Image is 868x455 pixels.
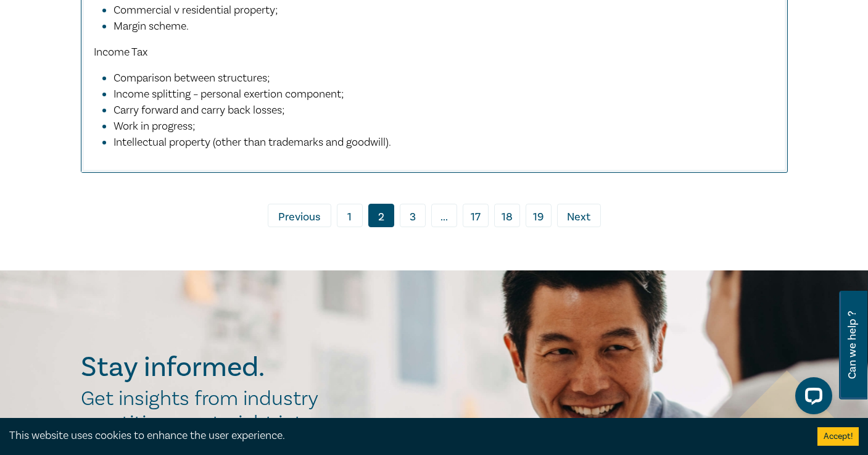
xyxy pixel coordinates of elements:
a: Next [557,204,601,227]
div: This website uses cookies to enhance the user experience. [9,428,799,444]
span: Margin scheme. [114,19,189,33]
span: Work in progress; [114,119,196,133]
iframe: LiveChat chat widget [785,372,837,424]
span: Next [567,209,590,225]
span: Can we help ? [846,298,858,392]
a: 18 [494,204,520,227]
span: Commercial v residential property; [114,3,278,17]
span: ... [431,204,457,227]
span: Income Tax [94,45,147,59]
a: Previous [268,204,331,227]
button: Accept cookies [817,427,859,446]
span: Comparison between structures; [114,71,270,85]
a: 17 [463,204,489,227]
span: Intellectual property (other than trademarks and goodwill). [114,135,391,149]
span: Previous [278,209,320,225]
a: 3 [400,204,426,227]
h2: Stay informed. [81,351,372,383]
span: Income splitting – personal exertion component; [114,87,344,101]
a: 19 [526,204,552,227]
a: 2 [368,204,394,227]
span: Carry forward and carry back losses; [114,103,285,117]
a: 1 [337,204,363,227]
